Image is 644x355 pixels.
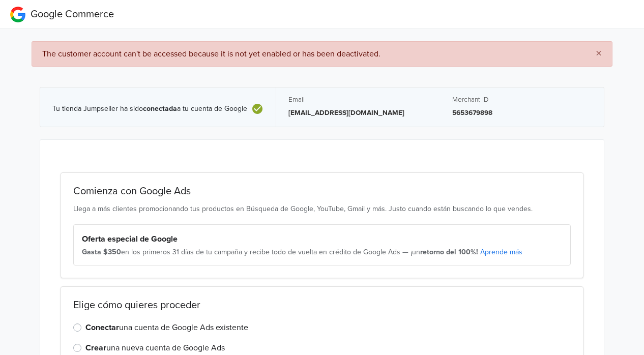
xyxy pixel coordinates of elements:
strong: Gasta [82,248,101,256]
b: conectada [143,104,177,113]
p: 5653679898 [452,108,592,118]
p: [EMAIL_ADDRESS][DOMAIN_NAME] [288,108,428,118]
div: en los primeros 31 días de tu campaña y recibe todo de vuelta en crédito de Google Ads — ¡un [82,247,562,257]
strong: Oferta especial de Google [82,234,178,244]
span: The customer account can't be accessed because it is not yet enabled or has been deactivated. [42,49,380,59]
label: una cuenta de Google Ads existente [85,321,248,334]
strong: $350 [103,248,121,256]
p: Llega a más clientes promocionando tus productos en Búsqueda de Google, YouTube, Gmail y más. Jus... [73,203,571,214]
h5: Merchant ID [452,96,592,104]
span: × [596,46,602,61]
strong: Conectar [85,322,119,333]
span: Google Commerce [31,8,114,20]
button: Close [586,42,612,66]
strong: retorno del 100%! [420,248,478,256]
label: una nueva cuenta de Google Ads [85,342,225,354]
span: Tu tienda Jumpseller ha sido a tu cuenta de Google [52,105,247,113]
strong: Crear [85,343,106,353]
h2: Elige cómo quieres proceder [73,299,571,311]
h2: Comienza con Google Ads [73,185,571,197]
a: Aprende más [480,248,522,256]
h5: Email [288,96,428,104]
